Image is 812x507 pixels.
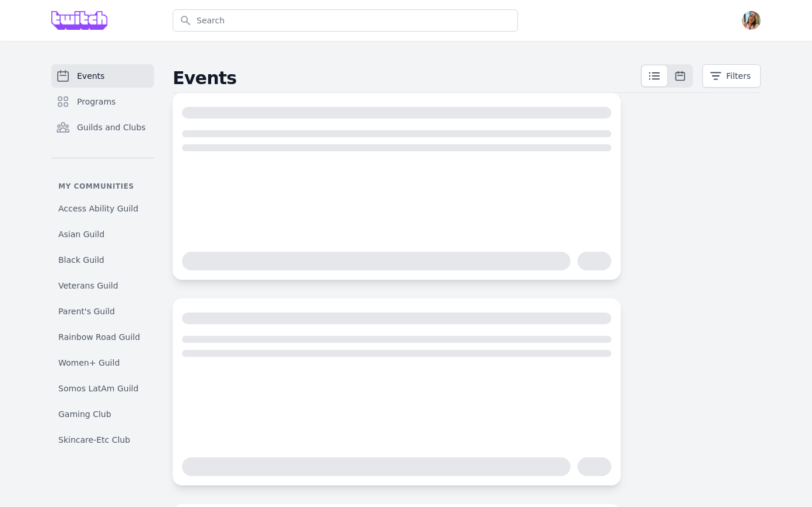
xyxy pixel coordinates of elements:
a: Guilds and Clubs [51,116,154,139]
a: Events [51,64,154,88]
button: Filters [702,64,761,88]
span: Black Guild [58,254,104,266]
span: Somos LatAm Guild [58,383,138,394]
h2: Events [173,68,640,89]
span: Gaming Club [58,408,111,420]
img: Grove [51,11,107,30]
span: Skincare-Etc Club [58,434,130,446]
a: Women+ Guild [51,352,154,373]
a: Somos LatAm Guild [51,378,154,399]
a: Programs [51,90,154,113]
span: Events [77,70,104,82]
p: My communities [51,182,154,191]
span: Programs [77,96,116,107]
a: Gaming Club [51,404,154,425]
span: Access Ability Guild [58,203,138,214]
a: Black Guild [51,249,154,270]
span: Women+ Guild [58,357,120,369]
a: Asian Guild [51,224,154,245]
a: Parent's Guild [51,301,154,322]
span: Guilds and Clubs [77,121,146,133]
a: Veterans Guild [51,275,154,296]
a: Rainbow Road Guild [51,327,154,348]
span: Veterans Guild [58,280,118,291]
input: Search [173,9,518,32]
span: Rainbow Road Guild [58,331,140,343]
span: Asian Guild [58,228,104,240]
a: Skincare-Etc Club [51,429,154,450]
a: Access Ability Guild [51,198,154,219]
nav: Sidebar [51,64,154,443]
span: Parent's Guild [58,305,115,317]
